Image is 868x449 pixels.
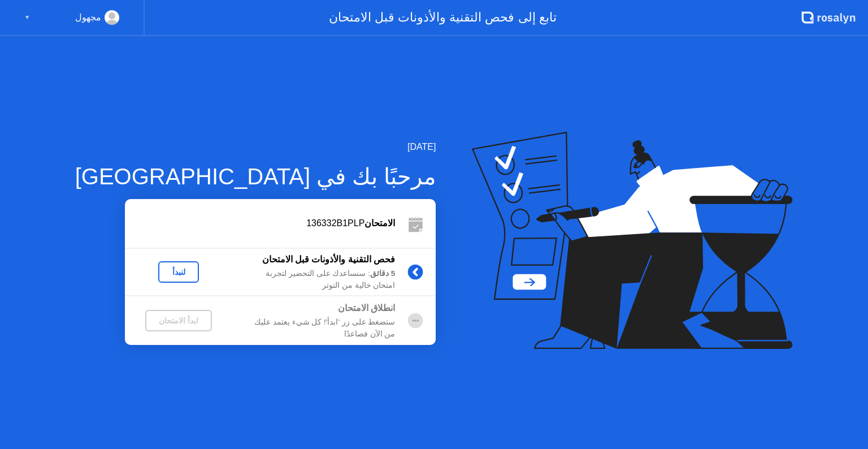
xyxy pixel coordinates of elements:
[262,254,396,264] b: فحص التقنية والأذونات قبل الامتحان
[364,218,395,228] b: الامتحان
[75,159,436,193] div: مرحبًا بك في [GEOGRAPHIC_DATA]
[338,303,395,313] b: انطلاق الامتحان
[158,261,199,283] button: لنبدأ
[125,217,395,230] div: 136332B1PLP
[370,269,395,278] b: 5 دقائق
[150,316,207,325] div: ابدأ الامتحان
[232,317,395,340] div: ستضغط على زر 'ابدأ'! كل شيء يعتمد عليك من الآن فصاعدًا
[163,267,194,277] div: لنبدأ
[24,10,30,25] div: ▼
[145,310,212,331] button: ابدأ الامتحان
[232,268,395,291] div: : سنساعدك على التحضير لتجربة امتحان خالية من التوتر
[75,10,101,25] div: مجهول
[75,140,436,154] div: [DATE]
